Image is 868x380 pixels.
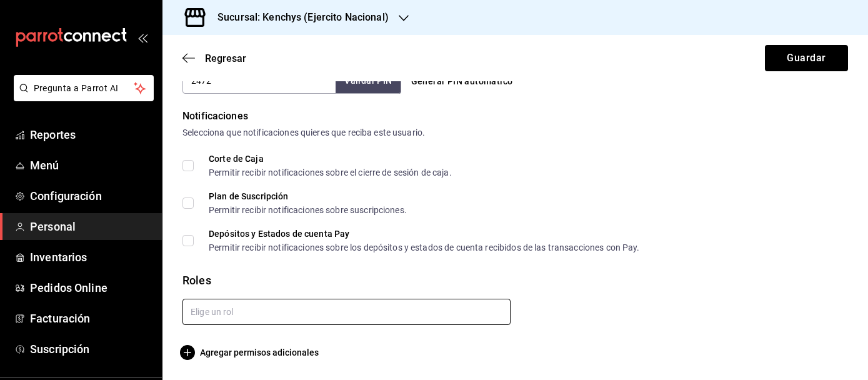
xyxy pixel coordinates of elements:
div: Depósitos y Estados de cuenta Pay [209,229,640,238]
a: Pregunta a Parrot AI [9,91,154,104]
div: Notificaciones [182,109,848,124]
button: Guardar [765,45,848,71]
div: Selecciona que notificaciones quieres que reciba este usuario. [182,126,848,139]
div: Permitir recibir notificaciones sobre suscripciones. [209,206,407,214]
div: Permitir recibir notificaciones sobre el cierre de sesión de caja. [209,168,452,177]
span: Suscripción [30,341,152,357]
span: Pregunta a Parrot AI [34,82,134,95]
span: Facturación [30,310,152,327]
span: Pedidos Online [30,279,152,296]
button: Regresar [182,52,246,64]
div: Roles [182,272,848,289]
span: Personal [30,218,152,235]
span: Regresar [205,52,246,64]
span: Reportes [30,126,152,143]
span: Menú [30,157,152,174]
div: Corte de Caja [209,154,452,163]
div: Permitir recibir notificaciones sobre los depósitos y estados de cuenta recibidos de las transacc... [209,243,640,252]
button: Agregar permisos adicionales [182,345,319,360]
h3: Sucursal: Kenchys (Ejercito Nacional) [207,10,389,25]
span: Inventarios [30,249,152,266]
button: Generar PIN automático [406,70,518,93]
div: Plan de Suscripción [209,192,407,201]
input: Elige un rol [182,299,511,325]
button: open_drawer_menu [137,32,147,42]
span: Configuración [30,187,152,204]
button: Pregunta a Parrot AI [14,75,154,101]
